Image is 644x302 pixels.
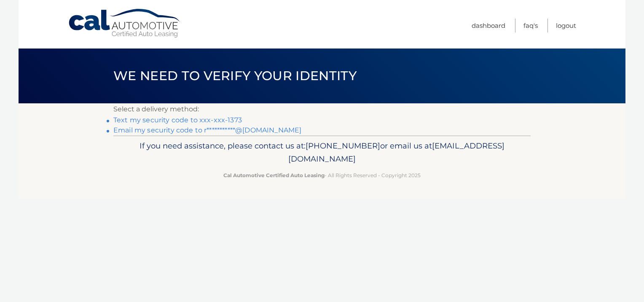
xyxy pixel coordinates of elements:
a: Cal Automotive [68,8,182,38]
span: We need to verify your identity [113,68,357,84]
a: FAQ's [523,19,538,32]
a: Text my security code to xxx-xxx-1373 [113,116,242,124]
a: Logout [556,19,576,32]
p: - All Rights Reserved - Copyright 2025 [119,171,525,180]
span: [PHONE_NUMBER] [306,141,380,151]
p: Select a delivery method: [113,103,531,115]
a: Dashboard [472,19,505,32]
p: If you need assistance, please contact us at: or email us at [119,139,525,166]
strong: Cal Automotive Certified Auto Leasing [223,172,325,178]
